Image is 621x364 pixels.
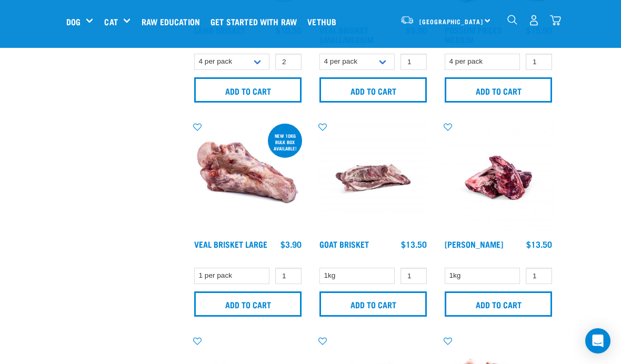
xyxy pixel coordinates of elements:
input: Add to cart [445,291,552,317]
div: Open Intercom Messenger [585,328,610,353]
input: 1 [275,54,302,70]
input: 1 [526,268,552,284]
a: Cat [104,15,117,28]
div: $3.90 [281,239,302,249]
input: 1 [275,268,302,284]
a: Goat Brisket [319,241,369,246]
img: user.png [528,15,539,26]
div: new 10kg bulk box available! [268,128,302,156]
span: [GEOGRAPHIC_DATA] [419,19,483,23]
input: 1 [400,268,427,284]
a: Veal Brisket Large [194,241,267,246]
img: van-moving.png [400,15,414,25]
a: Vethub [305,1,344,43]
input: 1 [400,54,427,70]
div: $13.50 [526,239,552,249]
input: Add to cart [319,77,427,103]
img: home-icon@2x.png [550,15,561,26]
img: 1205 Veal Brisket 1pp 01 [192,122,304,234]
input: 1 [526,54,552,70]
input: Add to cart [194,291,302,317]
a: Raw Education [139,1,208,43]
img: home-icon-1@2x.png [507,15,517,25]
a: Get started with Raw [208,1,305,43]
input: Add to cart [319,291,427,317]
img: Venison Brisket Bone 1662 [442,122,555,234]
input: Add to cart [194,77,302,103]
img: Goat Brisket [317,122,429,234]
div: $13.50 [401,239,427,249]
input: Add to cart [445,77,552,103]
a: [PERSON_NAME] [445,241,503,246]
a: Dog [66,15,81,28]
